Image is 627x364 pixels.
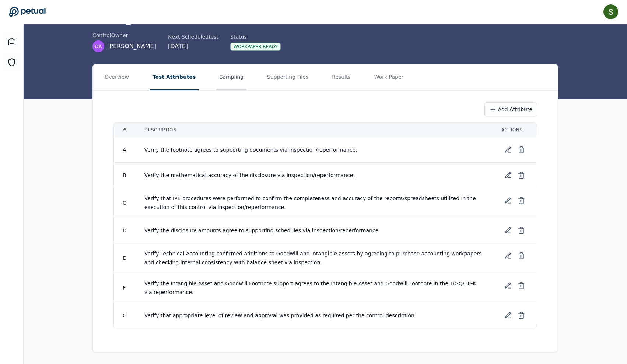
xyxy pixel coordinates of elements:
[123,255,126,261] span: E
[264,64,311,90] button: Supporting Files
[230,33,281,40] div: Status
[484,102,537,116] button: Add Attribute
[515,194,528,207] button: Delete test attribute
[515,169,528,182] button: Delete test attribute
[501,279,515,292] button: Edit test attribute
[501,224,515,237] button: Edit test attribute
[144,280,478,295] span: Verify the Intangible Asset and Goodwill Footnote support agrees to the Intangible Asset and Good...
[144,195,477,210] span: Verify that IPE procedures were performed to confirm the completeness and accuracy of the reports...
[371,64,407,90] button: Work Paper
[95,43,102,50] span: DK
[501,249,515,262] button: Edit test attribute
[123,147,126,153] span: A
[144,227,380,233] span: Verify the disclosure amounts agree to supporting schedules via inspection/reperformance.
[230,43,281,51] div: Workpaper Ready
[515,143,528,156] button: Delete test attribute
[123,285,126,291] span: F
[501,169,515,182] button: Edit test attribute
[114,123,136,137] th: #
[515,279,528,292] button: Delete test attribute
[3,33,21,50] a: Dashboard
[102,64,132,90] button: Overview
[329,64,354,90] button: Results
[144,251,483,265] span: Verify Technical Accounting confirmed additions to Goodwill and Intangible assets by agreeing to ...
[168,33,218,40] div: Next Scheduled test
[136,123,493,137] th: Description
[93,64,558,90] nav: Tabs
[3,53,21,71] a: SOC
[144,312,416,318] span: Verify that appropriate level of review and approval was provided as required per the control des...
[515,309,528,322] button: Delete test attribute
[92,32,156,39] div: control Owner
[168,42,218,51] div: [DATE]
[501,194,515,207] button: Edit test attribute
[123,312,127,318] span: G
[123,227,127,233] span: D
[501,309,515,322] button: Edit test attribute
[144,172,355,178] span: Verify the mathematical accuracy of the disclosure via inspection/reperformance.
[216,64,246,90] button: Sampling
[603,4,618,19] img: Samuel Tan
[150,64,199,90] button: Test Attributes
[9,7,46,17] a: Go to Dashboard
[515,224,528,237] button: Delete test attribute
[123,172,126,178] span: B
[123,200,126,206] span: C
[501,143,515,156] button: Edit test attribute
[144,147,357,153] span: Verify the footnote agrees to supporting documents via inspection/reperformance.
[107,42,156,51] span: [PERSON_NAME]
[515,249,528,262] button: Delete test attribute
[493,123,537,137] th: Actions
